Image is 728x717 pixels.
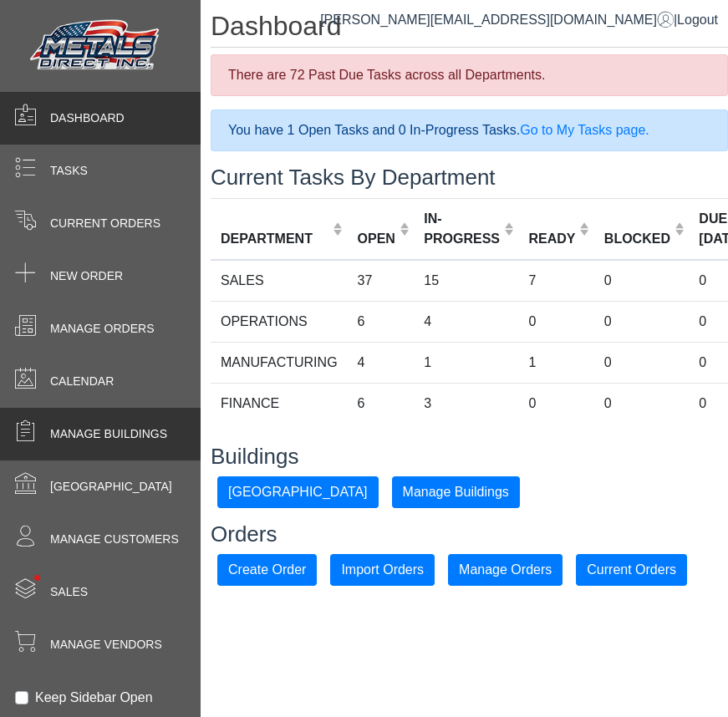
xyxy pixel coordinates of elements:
img: Metals Direct Inc Logo [25,15,167,77]
button: Create Order [217,554,317,586]
td: 6 [348,301,415,342]
td: 37 [348,260,415,302]
td: OPERATIONS [211,301,348,342]
div: OPEN [358,229,395,249]
div: There are 72 Past Due Tasks across all Departments. [211,54,728,96]
span: Manage Orders [50,320,154,338]
td: 6 [348,383,415,424]
a: Import Orders [330,562,435,576]
button: Import Orders [330,554,435,586]
button: [GEOGRAPHIC_DATA] [217,476,379,508]
a: Manage Buildings [392,484,520,498]
button: Manage Orders [448,554,563,586]
td: 7 [518,260,593,302]
td: 0 [594,342,690,383]
a: Create Order [217,562,317,576]
td: MANUFACTURING [211,342,348,383]
a: Manage Orders [448,562,563,576]
td: 1 [518,342,593,383]
div: You have 1 Open Tasks and 0 In-Progress Tasks. [211,109,728,151]
a: [PERSON_NAME][EMAIL_ADDRESS][DOMAIN_NAME] [320,13,674,27]
td: 15 [414,260,518,302]
div: BLOCKED [604,229,670,249]
span: Manage Customers [50,531,179,548]
td: 0 [594,301,690,342]
span: Sales [50,583,88,601]
span: Manage Buildings [50,425,167,443]
span: Manage Vendors [50,636,162,653]
span: Logout [677,13,718,27]
span: Calendar [50,373,114,390]
td: FINANCE [211,383,348,424]
td: 1 [414,342,518,383]
td: 4 [414,301,518,342]
a: Go to My Tasks page. [520,123,649,137]
h3: Buildings [211,444,728,470]
h1: Dashboard [211,10,728,48]
button: Current Orders [576,554,687,586]
span: [GEOGRAPHIC_DATA] [50,478,172,496]
span: • [16,551,59,605]
div: READY [528,229,575,249]
td: 4 [348,342,415,383]
span: Current Orders [50,215,160,232]
a: Current Orders [576,562,687,576]
button: Manage Buildings [392,476,520,508]
span: New Order [50,267,123,285]
a: [GEOGRAPHIC_DATA] [217,484,379,498]
div: DEPARTMENT [221,229,328,249]
div: IN-PROGRESS [424,209,500,249]
span: Dashboard [50,109,125,127]
td: 0 [594,260,690,302]
td: 0 [518,383,593,424]
td: 3 [414,383,518,424]
h3: Current Tasks By Department [211,165,728,191]
td: 0 [594,383,690,424]
td: SALES [211,260,348,302]
span: Tasks [50,162,88,180]
div: | [320,10,718,30]
td: 0 [518,301,593,342]
h3: Orders [211,521,728,547]
label: Keep Sidebar Open [35,688,153,708]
